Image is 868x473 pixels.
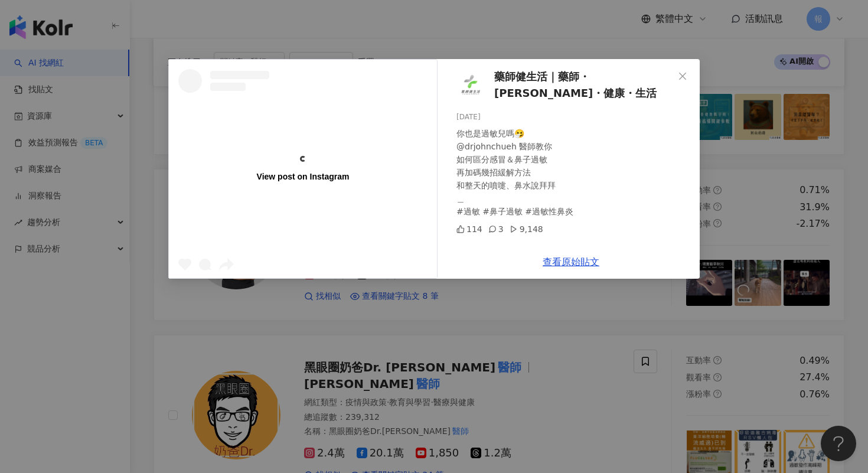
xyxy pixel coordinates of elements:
a: 查看原始貼文 [543,256,599,268]
span: 藥師健生活｜藥師・[PERSON_NAME]・健康・生活 [494,68,674,102]
div: 3 [488,223,504,236]
div: 114 [456,223,482,236]
div: View post on Instagram [257,171,350,182]
div: [DATE] [456,112,690,123]
img: KOL Avatar [456,71,485,99]
button: Close [671,64,694,88]
span: close [678,71,687,81]
a: KOL Avatar藥師健生活｜藥師・[PERSON_NAME]・健康・生活 [456,68,674,102]
div: 9,148 [510,223,543,236]
a: View post on Instagram [169,60,437,278]
div: 你也是過敏兒嗎🤧 @drjohnchueh 醫師教你 如何區分感冒＆鼻子過敏 再加碼幾招緩解方法 和整天的噴嚏、鼻水說拜拜 ＿ #過敏 #鼻子過敏 #過敏性鼻炎 [456,127,690,218]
